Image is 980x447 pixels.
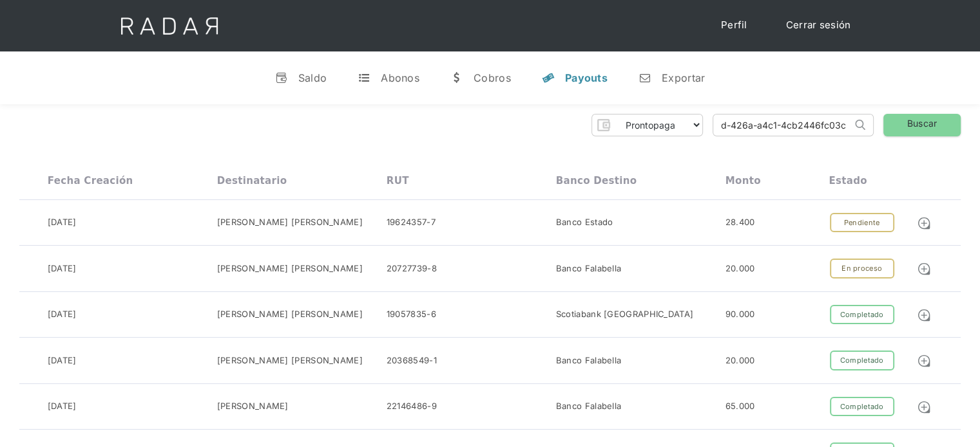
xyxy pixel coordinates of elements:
[556,400,622,413] div: Banco Falabella
[381,71,419,84] div: Abonos
[639,71,651,84] div: n
[387,262,437,275] div: 20727739-8
[591,114,703,136] form: Form
[217,216,363,229] div: [PERSON_NAME] [PERSON_NAME]
[387,216,436,229] div: 19624357-7
[387,354,437,367] div: 20368549-1
[217,308,363,321] div: [PERSON_NAME] [PERSON_NAME]
[773,13,864,38] a: Cerrar sesión
[829,175,867,187] div: Estado
[358,71,370,84] div: t
[725,175,761,187] div: Monto
[298,71,327,84] div: Saldo
[48,308,77,321] div: [DATE]
[217,262,363,275] div: [PERSON_NAME] [PERSON_NAME]
[917,216,931,230] img: Detalle
[48,175,133,187] div: Fecha creación
[387,175,409,187] div: RUT
[542,71,555,84] div: y
[48,216,77,229] div: [DATE]
[450,71,463,84] div: w
[556,262,622,275] div: Banco Falabella
[217,400,289,413] div: [PERSON_NAME]
[725,262,755,275] div: 20.000
[830,259,894,278] div: En proceso
[713,114,852,136] input: Busca por ID
[662,71,705,84] div: Exportar
[725,216,755,229] div: 28.400
[565,71,608,84] div: Payouts
[48,262,77,275] div: [DATE]
[830,351,894,370] div: Completado
[217,175,287,187] div: Destinatario
[725,354,755,367] div: 20.000
[830,305,894,325] div: Completado
[556,308,693,321] div: Scotiabank [GEOGRAPHIC_DATA]
[556,175,637,187] div: Banco destino
[725,400,755,413] div: 65.000
[830,397,894,417] div: Completado
[917,308,931,322] img: Detalle
[387,308,436,321] div: 19057835-6
[556,216,613,229] div: Banco Estado
[48,354,77,367] div: [DATE]
[556,354,622,367] div: Banco Falabella
[387,400,437,413] div: 22146486-9
[917,354,931,368] img: Detalle
[883,114,961,136] a: Buscar
[725,308,755,321] div: 90.000
[830,213,894,233] div: Pendiente
[708,13,760,38] a: Perfil
[917,262,931,276] img: Detalle
[474,71,511,84] div: Cobros
[48,400,77,413] div: [DATE]
[917,400,931,414] img: Detalle
[275,71,288,84] div: v
[217,354,363,367] div: [PERSON_NAME] [PERSON_NAME]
